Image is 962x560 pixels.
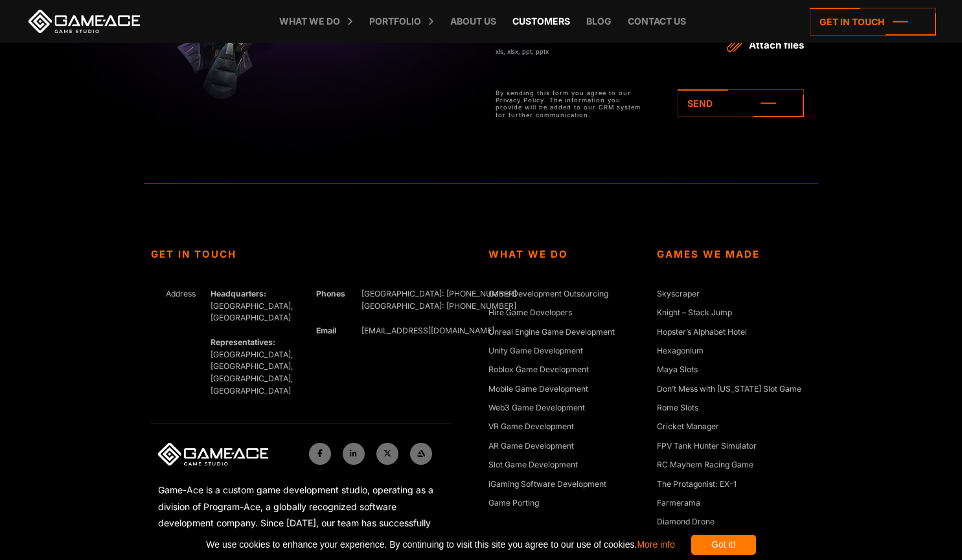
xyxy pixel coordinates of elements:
[488,478,606,491] a: iGaming Software Development
[657,307,732,320] a: Knight – Stack Jump
[657,249,811,261] strong: Games We Made
[657,383,801,396] a: Don’t Mess with [US_STATE] Slot Game
[488,402,585,415] a: Web3 Game Development
[361,301,516,311] span: [GEOGRAPHIC_DATA]: [PHONE_NUMBER]
[488,307,572,320] a: Hire Game Developers
[657,421,719,434] a: Cricket Manager
[810,8,936,36] a: Get in touch
[203,288,294,398] div: [GEOGRAPHIC_DATA], [GEOGRAPHIC_DATA] [GEOGRAPHIC_DATA], [GEOGRAPHIC_DATA], [GEOGRAPHIC_DATA], [GE...
[657,288,700,301] a: Skyscraper
[488,497,539,510] a: Game Porting
[488,421,574,434] a: VR Game Development
[361,326,494,335] a: [EMAIL_ADDRESS][DOMAIN_NAME]
[657,459,753,472] a: RC Mayhem Racing Game
[211,289,266,298] strong: Headquarters:
[488,345,583,358] a: Unity Game Development
[496,89,643,118] p: By sending this form you agree to our Privacy Policy. The information you provide will be added t...
[488,288,608,301] a: Game Development Outsourcing
[361,289,516,298] span: [GEOGRAPHIC_DATA]: [PHONE_NUMBER]
[151,249,452,261] strong: Get In Touch
[657,516,715,529] a: Diamond Drone
[158,443,268,466] img: Game-Ace Logo
[488,383,588,396] a: Mobile Game Development
[488,440,574,453] a: AR Game Development
[211,337,275,347] strong: Representatives:
[691,535,756,555] div: Got it!
[657,478,737,491] a: The Protagonist: EX-1
[316,289,345,298] strong: Phones
[657,326,747,339] a: Hopster’s Alphabet Hotel
[316,326,336,335] strong: Email
[657,364,698,377] a: Maya Slots
[496,34,643,58] div: Accepted file types: jpg, gif, png, pdf, doc, docx, xls, xlsx, ppt, pptx
[637,539,674,550] a: More info
[657,440,757,453] a: FPV Tank Hunter Simulator
[749,39,804,51] span: Attach files
[657,345,704,358] a: Hexagonium
[488,326,615,339] a: Unreal Engine Game Development
[657,402,698,415] a: Rome Slots
[206,535,674,555] span: We use cookies to enhance your experience. By continuing to visit this site you agree to our use ...
[730,34,804,53] a: Attach files
[678,89,804,117] a: Send
[657,497,700,510] a: Farmerama
[166,289,196,298] span: Address
[488,249,643,261] strong: What We Do
[488,364,589,377] a: Roblox Game Development
[488,459,578,472] a: Slot Game Development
